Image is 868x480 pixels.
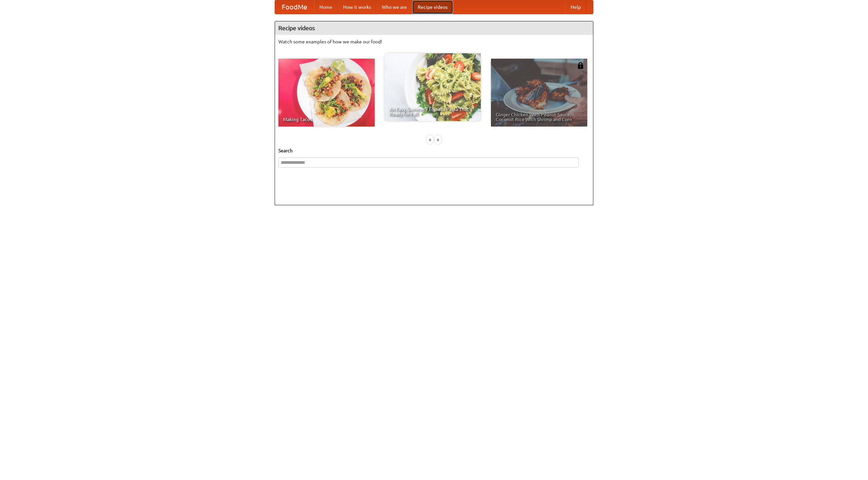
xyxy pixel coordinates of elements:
h4: Recipe videos [275,21,593,35]
div: « [427,135,433,144]
img: 483408.png [577,62,584,69]
a: Home [314,0,338,14]
span: Making Tacos [283,117,370,122]
a: How it works [338,0,376,14]
p: Watch some examples of how we make our food! [278,38,590,45]
div: » [435,135,441,144]
span: An Easy, Summery Tomato Pasta That's Ready for Fall [389,107,476,116]
a: Making Tacos [278,59,375,127]
a: FoodMe [275,0,314,14]
a: Help [565,0,586,14]
h5: Search [278,147,590,154]
a: An Easy, Summery Tomato Pasta That's Ready for Fall [384,53,481,121]
a: Who we are [376,0,412,14]
a: Recipe videos [412,0,453,14]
